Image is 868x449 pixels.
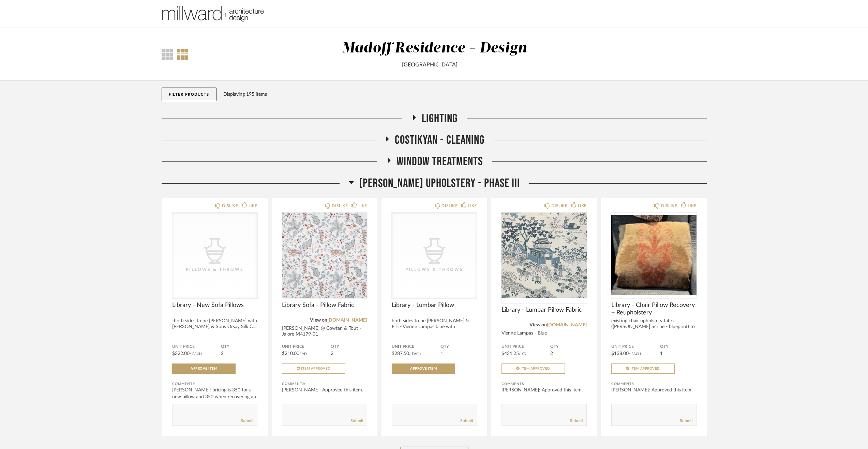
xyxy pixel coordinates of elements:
span: Unit Price [282,344,331,350]
span: Item Approved [630,367,660,370]
div: Comments: [502,381,587,387]
div: [GEOGRAPHIC_DATA] [254,61,605,69]
img: 1c8471d9-0066-44f3-9f8a-5d48d5a8bb4f.png [162,0,264,28]
div: [PERSON_NAME] @ Cowtan & Tout - Jalore M4179-01 [282,326,367,337]
div: LIKE [688,202,697,209]
div: [PERSON_NAME]: Approved this item. [282,387,367,393]
div: Madoff Residence - Design [342,41,527,56]
span: / Each [190,352,202,356]
div: DISLIKE [442,202,458,209]
span: 2 [550,351,553,356]
span: QTY [221,344,257,350]
span: View on [529,323,547,327]
img: undefined [502,213,587,298]
div: LIKE [578,202,587,209]
div: [PERSON_NAME]: Approved this item. [611,387,697,393]
span: Item Approved [301,367,331,370]
span: / YD [519,352,526,356]
span: Unit Price [502,344,550,350]
span: / YD [299,352,307,356]
span: $210.00 [282,351,299,356]
div: 0 [502,213,587,298]
a: Submit [241,418,254,424]
a: Submit [570,418,583,424]
span: Unit Price [611,344,660,350]
div: Displaying 195 items [223,91,704,98]
span: QTY [550,344,587,350]
span: $138.00 [611,351,629,356]
button: Approve Item [392,363,455,374]
span: [PERSON_NAME] Upholstery - Phase III [359,176,520,191]
div: LIKE [358,202,367,209]
span: QTY [440,344,477,350]
a: Submit [350,418,363,424]
div: LIKE [249,202,257,209]
button: Item Approved [611,363,675,374]
span: / Each [629,352,641,356]
span: 2 [221,351,224,356]
div: Comments: [172,381,257,387]
div: Comments: [611,381,697,387]
div: both sides to be [PERSON_NAME] & Fils - Vienne Lampas blue with [PERSON_NAME] & So... [392,318,477,336]
button: Filter Products [162,88,216,101]
div: Vienne Lampas - Blue [502,330,587,336]
div: DISLIKE [332,202,348,209]
span: Lighting [422,111,458,126]
span: Costikyan - Cleaning [395,133,484,148]
a: Submit [460,418,473,424]
span: $322.00 [172,351,190,356]
a: [DOMAIN_NAME] [547,323,587,327]
span: View on [310,318,327,323]
div: DISLIKE [551,202,567,209]
span: Approve Item [410,367,437,370]
div: -both sides to be [PERSON_NAME] with [PERSON_NAME] & Sons Orsay Silk C... [172,318,257,330]
div: Pillows & Throws [400,266,468,273]
img: undefined [611,213,697,298]
span: Window Treatments [396,154,483,169]
span: $287.50 [392,351,409,356]
a: Submit [680,418,693,424]
div: DISLIKE [661,202,677,209]
span: 1 [660,351,663,356]
span: $431.25 [502,351,519,356]
button: Approve Item [172,363,236,374]
span: Library - Lumbar Pillow [392,301,477,309]
a: [DOMAIN_NAME] [327,318,367,323]
div: LIKE [468,202,477,209]
div: Pillows & Throws [181,266,249,273]
span: Library Sofa - Pillow Fabric [282,301,367,309]
span: Item Approved [521,367,550,370]
span: 1 [440,351,443,356]
button: Item Approved [502,363,565,374]
div: existing chair upholstery fabric ([PERSON_NAME] Scribe - blueprint) to be on both sides, ... [611,318,697,336]
span: Library - Chair Pillow Recovery + Reupholstery [611,301,697,316]
div: [PERSON_NAME]: Approved this item. [502,387,587,393]
span: Unit Price [392,344,440,350]
span: Library - New Sofa Pillows [172,301,257,309]
div: [PERSON_NAME]: pricing is 350 for a new pillow and 350 when recovering an exi... [172,387,257,407]
span: / Each [409,352,421,356]
div: DISLIKE [222,202,238,209]
img: undefined [282,213,367,298]
button: Item Approved [282,363,345,374]
span: 2 [331,351,333,356]
span: Unit Price [172,344,221,350]
span: QTY [660,344,697,350]
span: Library - Lumbar Pillow Fabric [502,306,587,314]
span: QTY [331,344,367,350]
div: Comments: [282,381,367,387]
span: Approve Item [191,367,217,370]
